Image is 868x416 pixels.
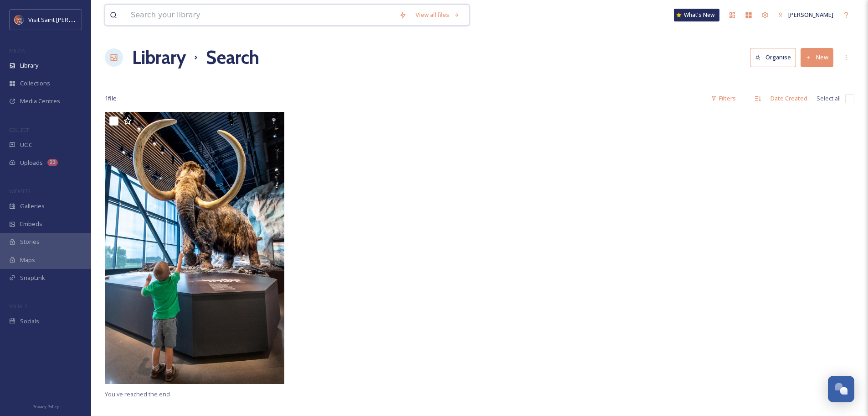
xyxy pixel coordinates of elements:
span: Uploads [20,158,43,167]
a: View all files [411,6,464,24]
button: New [801,48,833,67]
button: Organise [750,48,796,67]
span: Library [20,61,38,70]
span: Collections [20,79,50,88]
div: Date Created [766,90,812,107]
span: You've reached the end [105,390,170,398]
a: Library [132,44,186,71]
span: 1 file [105,94,117,103]
span: Visit Saint [PERSON_NAME] [28,15,101,24]
span: Select all [817,94,841,103]
span: COLLECT [9,126,29,133]
span: Socials [20,317,39,326]
div: Filters [706,90,740,107]
div: 23 [47,159,58,166]
span: MEDIA [9,47,25,54]
span: UGC [20,141,32,149]
span: Privacy Policy [32,404,59,410]
a: What's New [674,9,719,21]
span: Galleries [20,202,45,211]
img: _D5A0394-Copyright%202023%20Joe%20Szurszewski.jpg [105,112,284,384]
a: [PERSON_NAME] [773,6,838,24]
input: Search your library [126,5,395,25]
h1: Search [206,44,259,71]
img: Visit%20Saint%20Paul%20Updated%20Profile%20Image.jpg [15,15,24,24]
span: WIDGETS [9,188,30,195]
span: Stories [20,237,40,246]
span: SnapLink [20,274,45,282]
span: [PERSON_NAME] [788,11,833,19]
a: Privacy Policy [32,400,59,411]
button: Open Chat [828,376,854,402]
span: Embeds [20,220,42,228]
span: Media Centres [20,97,60,105]
span: SOCIALS [9,303,27,310]
a: Organise [750,48,801,67]
span: Maps [20,256,35,264]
